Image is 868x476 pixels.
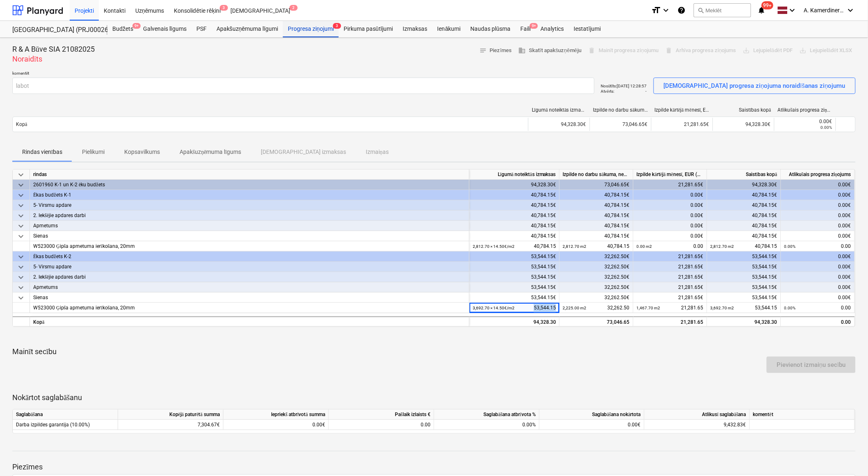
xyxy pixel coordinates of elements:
div: 40,784.15€ [707,190,781,200]
span: search [697,7,704,14]
i: keyboard_arrow_down [846,5,856,15]
div: 40,784.15 [473,241,556,252]
div: 40,784.15 [711,241,777,252]
div: Atlikušais progresa ziņojums [778,107,833,113]
div: 0.00€ [633,231,707,241]
div: 40,784.15€ [469,231,560,241]
p: Mainīt secību [12,347,856,357]
span: keyboard_arrow_down [16,180,26,190]
div: Saglabāšana [13,410,118,420]
div: 7,304.67€ [118,420,223,430]
p: Nosūtīts : [601,83,617,89]
small: 1,467.70 m2 [637,306,661,310]
div: 40,784.15€ [560,231,633,241]
div: 21,281.65€ [651,118,713,131]
div: Līgumā noteiktās izmaksas [469,169,560,180]
div: 53,544.15 [711,303,777,313]
div: 73,046.65€ [560,180,633,190]
div: Galvenais līgums [138,21,191,37]
span: notes [479,47,487,54]
div: 0.00 [784,303,851,313]
div: Budžets [107,21,138,37]
div: 0.00 [637,241,704,252]
a: Budžets9+ [107,21,138,37]
div: Chat Widget [827,437,868,476]
div: 32,262.50€ [560,262,633,272]
span: 3 [220,5,228,11]
div: 0.00€ [781,252,855,262]
div: Atlikusī saglabāšana [645,410,750,420]
small: 2,812.70 × 14.50€ / m2 [473,244,515,249]
div: 21,281.65€ [633,252,707,262]
div: W523000 Ģipša apmetuma ierīkošana, 20mm [33,241,466,252]
p: Pielikumi [82,148,105,156]
small: 0.00% [784,244,796,249]
div: 21,281.65 [637,303,704,313]
div: 0.00€ [633,211,707,221]
div: Iestatījumi [569,21,606,37]
span: keyboard_arrow_down [16,201,26,211]
a: PSF [191,21,212,37]
div: 0.00€ [633,190,707,200]
div: 32,262.50€ [560,272,633,282]
div: 40,784.15 [563,241,630,252]
div: 53,544.15€ [469,262,560,272]
span: 3 [333,23,341,29]
div: Izpilde no darbu sākuma, neskaitot kārtējā mēneša izpildi [560,169,633,180]
span: 99+ [762,1,774,9]
div: 94,328.30€ [528,118,590,131]
div: Ēkas budžets K-1 [33,190,466,200]
span: Skatīt apakšuzņēmēju [519,46,582,55]
div: Izpilde kārtējā mēnesī, EUR (bez PVN) [633,169,707,180]
span: keyboard_arrow_down [16,272,26,282]
small: 0.00% [784,306,796,310]
div: 53,544.15€ [469,252,560,262]
div: 53,544.15€ [707,272,781,282]
div: 40,784.15€ [469,221,560,231]
div: 0.00€ [781,180,855,190]
span: keyboard_arrow_down [16,190,26,200]
p: Kopsavilkums [124,148,160,156]
span: 9+ [530,23,538,29]
div: Izmaksas [398,21,433,37]
div: 73,046.65 [563,317,630,327]
div: [GEOGRAPHIC_DATA] (PRJ0002627, K-1 un K-2(2.kārta) 2601960 [12,26,98,34]
div: 53,544.15€ [469,272,560,282]
span: 2 [289,5,298,11]
p: Kopā [16,121,27,128]
i: format_size [651,5,661,15]
div: Saglabāšana nokārtota [540,410,645,420]
span: keyboard_arrow_down [16,283,26,293]
div: 5- Virsmu apdare [33,200,466,211]
div: 94,328.30€ [707,180,781,190]
div: 0.00€ [781,200,855,211]
i: keyboard_arrow_down [788,5,797,15]
button: Meklēt [694,3,751,17]
small: 3,692.70 m2 [711,306,734,310]
div: 5- Virsmu apdare [33,262,466,272]
a: Apakšuzņēmuma līgumi [212,21,283,37]
span: keyboard_arrow_down [16,293,26,303]
div: 2. Iekšējie apdares darbi [33,272,466,282]
div: 0.00€ [540,420,645,430]
a: Ienākumi [433,21,466,37]
div: 0.00% [434,420,540,430]
div: 53,544.15€ [469,282,560,293]
div: 21,281.65€ [633,282,707,293]
small: 0.00 m2 [637,244,652,249]
div: Sienas [33,231,466,241]
div: 32,262.50€ [560,293,633,303]
small: 0.00% [821,125,832,130]
div: 40,784.15€ [707,221,781,231]
i: keyboard_arrow_down [661,5,671,15]
div: 53,544.15 [473,303,556,313]
div: 53,544.15€ [707,293,781,303]
div: 21,281.65€ [633,293,707,303]
button: Piezīmes [476,44,515,57]
p: Nokārtot saglabāšanu [12,393,856,403]
p: Rindas vienības [22,148,62,156]
i: notifications [758,5,766,15]
div: Pašlaik izlaists € [329,410,434,420]
div: 0.00 [784,241,851,252]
